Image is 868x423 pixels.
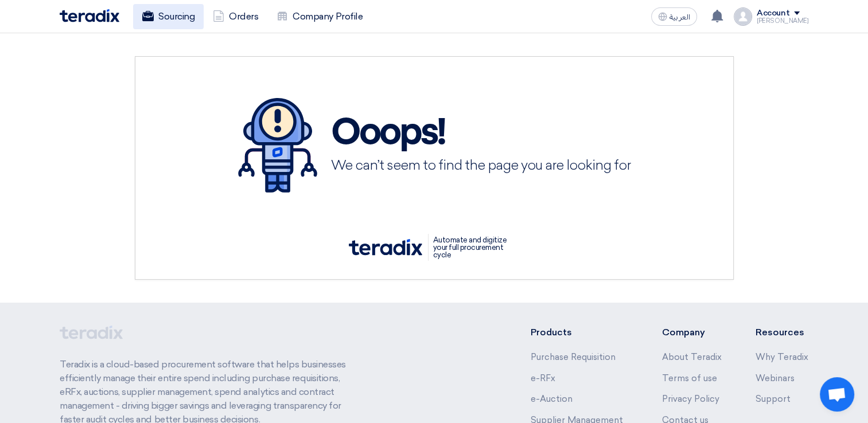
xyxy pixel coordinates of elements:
[734,7,752,26] img: profile_test.png
[661,352,721,362] a: About Teradix
[651,7,697,26] button: العربية
[331,115,630,152] h1: Ooops!
[661,326,721,339] li: Company
[133,4,204,29] a: Sourcing
[531,352,616,362] a: Purchase Requisition
[756,373,795,383] a: Webinars
[531,373,555,383] a: e-RFx
[267,4,372,29] a: Company Profile
[238,98,317,193] img: 404.svg
[331,160,630,173] h3: We can’t seem to find the page you are looking for
[428,234,520,261] p: Automate and digitize your full procurement cycle
[756,326,808,339] li: Resources
[670,13,690,21] span: العربية
[661,394,719,404] a: Privacy Policy
[757,9,789,18] div: Account
[756,352,808,362] a: Why Teradix
[60,9,119,22] img: Teradix logo
[757,18,808,24] div: [PERSON_NAME]
[349,239,422,255] img: tx_logo.svg
[204,4,267,29] a: Orders
[531,394,573,404] a: e-Auction
[531,326,628,339] li: Products
[820,377,854,412] div: Open chat
[756,394,791,404] a: Support
[661,373,717,383] a: Terms of use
